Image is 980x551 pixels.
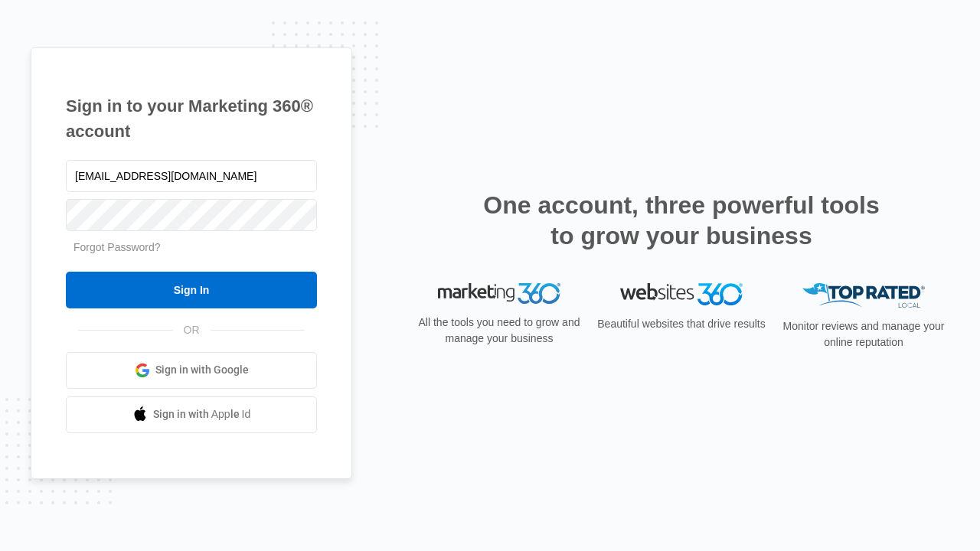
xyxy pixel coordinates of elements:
[66,93,317,144] h1: Sign in to your Marketing 360® account
[778,318,949,350] p: Monitor reviews and manage your online reputation
[802,283,925,308] img: Top Rated Local
[173,322,211,338] span: OR
[620,283,743,305] img: Websites 360
[155,362,249,378] span: Sign in with Google
[66,272,317,308] input: Sign In
[596,316,767,332] p: Beautiful websites that drive results
[66,352,317,389] a: Sign in with Google
[479,190,884,251] h2: One account, three powerful tools to grow your business
[73,241,161,253] a: Forgot Password?
[66,160,317,192] input: Email
[413,315,585,347] p: All the tools you need to grow and manage your business
[66,396,317,433] a: Sign in with Apple Id
[438,283,560,305] img: Marketing 360
[153,406,251,422] span: Sign in with Apple Id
